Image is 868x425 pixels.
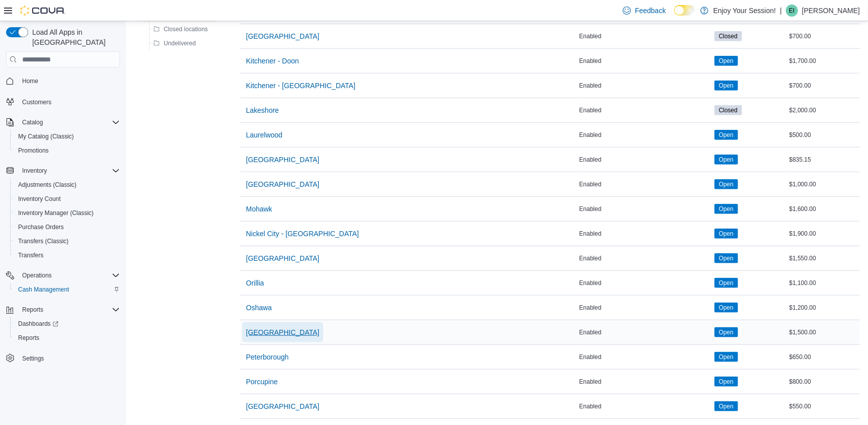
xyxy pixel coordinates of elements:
[14,130,120,143] span: My Catalog (Classic)
[2,164,124,178] button: Inventory
[246,31,320,41] span: [GEOGRAPHIC_DATA]
[246,352,289,362] span: Peterborough
[22,98,51,106] span: Customers
[18,352,48,365] a: Settings
[14,179,120,191] span: Adjustments (Classic)
[246,81,355,91] span: Kitchener - [GEOGRAPHIC_DATA]
[18,269,56,281] button: Operations
[6,69,120,392] nav: Complex example
[577,154,712,166] div: Enabled
[787,104,860,116] div: $2,000.00
[22,167,47,175] span: Inventory
[18,352,120,365] span: Settings
[719,254,734,263] span: Open
[14,193,65,205] a: Inventory Count
[577,400,712,412] div: Enabled
[14,249,120,261] span: Transfers
[719,352,734,362] span: Open
[18,304,47,316] button: Reports
[242,347,293,367] button: Peterborough
[246,179,320,189] span: [GEOGRAPHIC_DATA]
[246,105,279,115] span: Lakeshore
[635,6,666,16] span: Feedback
[18,320,58,328] span: Dashboards
[14,221,120,233] span: Purchase Orders
[719,402,734,411] span: Open
[714,155,738,165] span: Open
[714,352,738,362] span: Open
[14,235,73,247] a: Transfers (Classic)
[18,116,120,128] span: Catalog
[714,253,738,263] span: Open
[619,1,670,21] a: Feedback
[2,351,124,366] button: Settings
[18,209,94,217] span: Inventory Manager (Classic)
[577,351,712,363] div: Enabled
[18,334,39,342] span: Reports
[242,51,303,71] button: Kitchener - Doon
[242,199,276,219] button: Mohawk
[787,326,860,338] div: $1,500.00
[577,277,712,289] div: Enabled
[789,5,794,17] span: EI
[18,165,51,177] button: Inventory
[786,5,798,17] div: Ethan Ives
[10,317,124,331] a: Dashboards
[242,396,324,416] button: [GEOGRAPHIC_DATA]
[14,207,120,219] span: Inventory Manager (Classic)
[14,332,120,344] span: Reports
[719,155,734,164] span: Open
[787,252,860,264] div: $1,550.00
[787,80,860,92] div: $700.00
[577,252,712,264] div: Enabled
[164,25,208,33] span: Closed locations
[719,130,734,139] span: Open
[10,192,124,206] button: Inventory Count
[719,32,738,41] span: Closed
[719,56,734,65] span: Open
[714,278,738,288] span: Open
[242,174,324,194] button: [GEOGRAPHIC_DATA]
[22,355,44,363] span: Settings
[18,95,120,108] span: Customers
[246,401,320,411] span: [GEOGRAPHIC_DATA]
[14,179,81,191] a: Adjustments (Classic)
[14,145,120,157] span: Promotions
[150,37,200,49] button: Undelivered
[150,23,212,35] button: Closed locations
[246,155,320,165] span: [GEOGRAPHIC_DATA]
[577,302,712,314] div: Enabled
[242,125,286,145] button: Laurelwood
[719,229,734,238] span: Open
[242,76,359,96] button: Kitchener - [GEOGRAPHIC_DATA]
[577,129,712,141] div: Enabled
[577,376,712,388] div: Enabled
[242,224,363,244] button: Nickel City - [GEOGRAPHIC_DATA]
[714,31,742,41] span: Closed
[18,195,61,203] span: Inventory Count
[719,377,734,386] span: Open
[14,284,73,296] a: Cash Management
[10,220,124,234] button: Purchase Orders
[577,55,712,67] div: Enabled
[714,229,738,239] span: Open
[10,331,124,345] button: Reports
[787,55,860,67] div: $1,700.00
[719,81,734,90] span: Open
[242,322,324,342] button: [GEOGRAPHIC_DATA]
[714,130,738,140] span: Open
[787,228,860,240] div: $1,900.00
[246,278,264,288] span: Orillia
[10,206,124,220] button: Inventory Manager (Classic)
[787,277,860,289] div: $1,100.00
[787,203,860,215] div: $1,600.00
[14,193,120,205] span: Inventory Count
[719,328,734,337] span: Open
[246,229,359,239] span: Nickel City - [GEOGRAPHIC_DATA]
[18,251,43,259] span: Transfers
[714,377,738,387] span: Open
[10,248,124,262] button: Transfers
[14,130,78,143] a: My Catalog (Classic)
[780,5,782,17] p: |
